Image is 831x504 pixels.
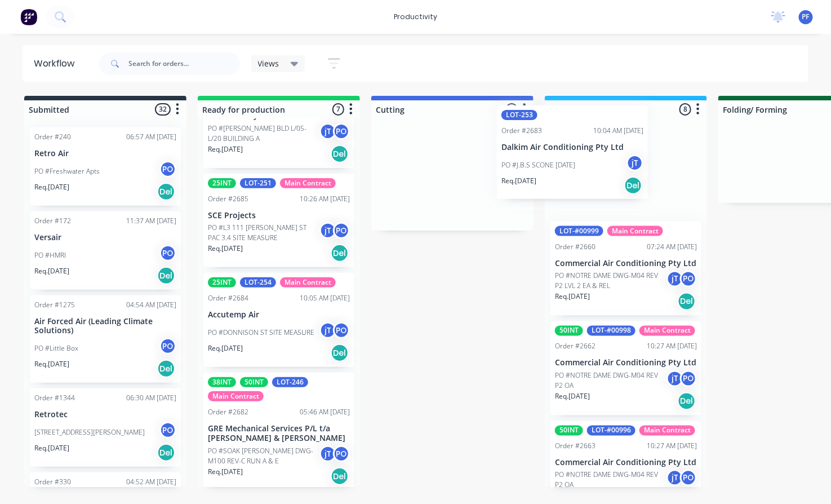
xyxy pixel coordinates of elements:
div: productivity [388,8,443,25]
input: Search for orders... [128,52,240,75]
span: Views [258,58,279,69]
img: Factory [20,8,37,25]
span: PF [802,12,810,22]
div: Workflow [34,57,80,70]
